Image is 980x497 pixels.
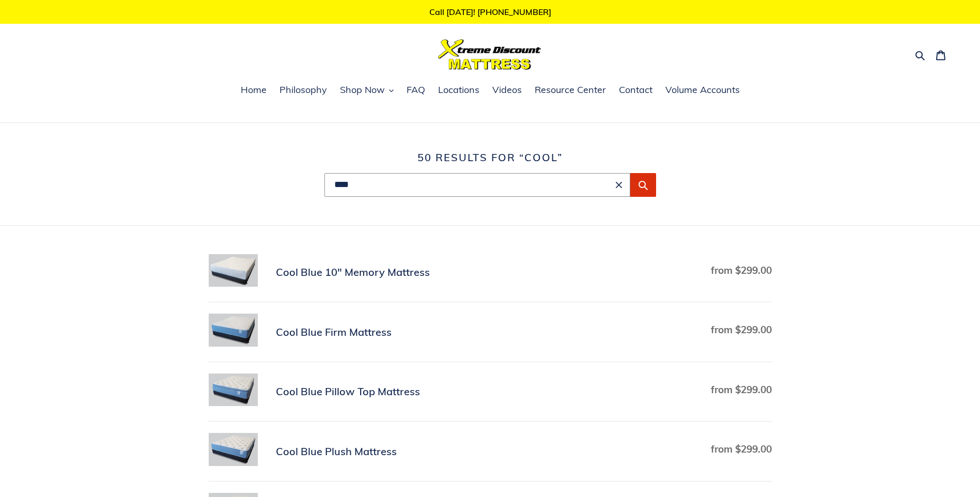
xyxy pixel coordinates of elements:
span: Volume Accounts [665,84,740,96]
a: Philosophy [274,83,332,98]
span: Resource Center [535,84,606,96]
a: Locations [433,83,485,98]
a: Cool Blue Pillow Top Mattress [209,374,772,410]
button: Clear search term [613,179,625,191]
span: Shop Now [340,84,385,96]
button: Shop Now [335,83,399,98]
a: Cool Blue 10" Memory Mattress [209,254,772,291]
input: Search [324,173,630,197]
a: Home [236,83,272,98]
a: Contact [614,83,658,98]
img: Xtreme Discount Mattress [438,39,541,70]
span: Videos [492,84,522,96]
a: Cool Blue Firm Mattress [209,314,772,350]
span: Contact [619,84,652,96]
a: FAQ [401,83,430,98]
span: Locations [438,84,479,96]
span: Philosophy [279,84,327,96]
a: Videos [487,83,527,98]
a: Resource Center [530,83,611,98]
a: Volume Accounts [660,83,745,98]
span: FAQ [407,84,425,96]
a: Cool Blue Plush Mattress [209,433,772,470]
span: Home [241,84,267,96]
button: Submit [630,173,656,197]
h1: 50 results for “cool” [209,151,772,164]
